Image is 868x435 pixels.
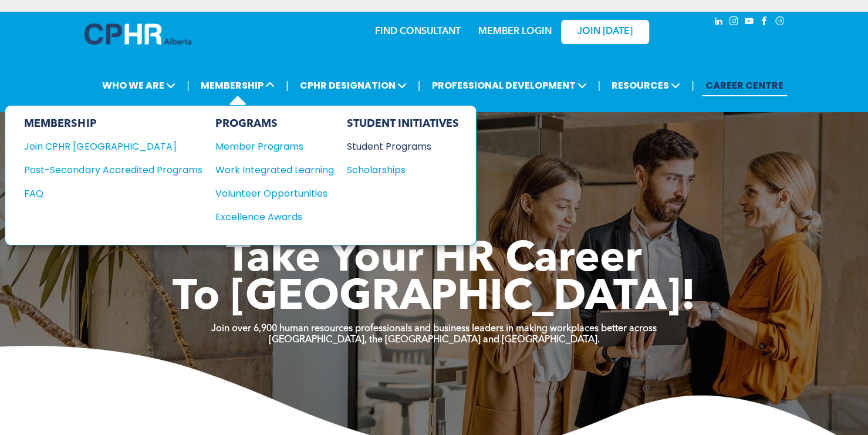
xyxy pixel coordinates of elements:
div: Volunteer Opportunities [215,186,322,201]
a: Join CPHR [GEOGRAPHIC_DATA] [24,139,202,154]
li: | [286,73,289,97]
a: Volunteer Opportunities [215,186,333,201]
a: Member Programs [215,139,333,154]
a: MEMBER LOGIN [478,27,552,36]
a: JOIN [DATE] [561,20,649,44]
span: RESOURCES [608,75,684,96]
span: MEMBERSHIP [197,75,278,96]
strong: [GEOGRAPHIC_DATA], the [GEOGRAPHIC_DATA] and [GEOGRAPHIC_DATA]. [269,335,600,345]
div: PROGRAMS [215,117,333,130]
span: CPHR DESIGNATION [296,75,410,96]
div: Student Programs [346,139,447,154]
li: | [597,73,600,97]
span: Take Your HR Career [226,239,642,281]
img: A blue and white logo for cp alberta [85,23,191,45]
li: | [418,73,421,97]
span: WHO WE ARE [99,75,179,96]
a: FIND CONSULTANT [375,27,461,36]
div: MEMBERSHIP [24,117,202,130]
li: | [187,73,190,97]
a: facebook [758,15,771,31]
span: To [GEOGRAPHIC_DATA]! [173,277,696,319]
div: Member Programs [215,139,322,154]
a: Student Programs [346,139,458,154]
a: youtube [743,15,756,31]
strong: Join over 6,900 human resources professionals and business leaders in making workplaces better ac... [211,324,657,333]
a: Scholarships [346,163,458,177]
span: PROFESSIONAL DEVELOPMENT [428,75,590,96]
a: CAREER CENTRE [702,75,787,96]
a: Social network [774,15,786,31]
div: Join CPHR [GEOGRAPHIC_DATA] [24,139,184,154]
a: Work Integrated Learning [215,163,333,177]
div: Excellence Awards [215,210,322,224]
a: instagram [728,15,741,31]
div: STUDENT INITIATIVES [346,117,458,130]
div: Post-Secondary Accredited Programs [24,163,184,177]
a: linkedin [712,15,725,31]
span: JOIN [DATE] [577,26,633,38]
div: Scholarships [346,163,447,177]
a: FAQ [24,186,202,201]
li: | [691,73,694,97]
div: Work Integrated Learning [215,163,322,177]
div: FAQ [24,186,184,201]
a: Post-Secondary Accredited Programs [24,163,202,177]
a: Excellence Awards [215,210,333,224]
